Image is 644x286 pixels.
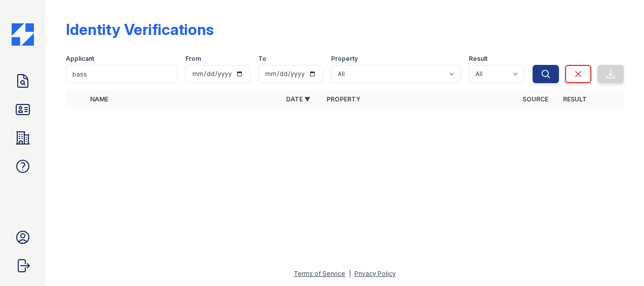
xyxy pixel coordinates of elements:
[90,95,108,103] a: Name
[327,95,360,103] a: Property
[66,20,214,39] div: Identity Verifications
[66,55,94,63] label: Applicant
[522,95,548,103] a: Source
[185,55,201,63] label: From
[286,95,310,103] a: Date ▼
[294,270,345,277] a: Terms of Service
[331,55,358,63] label: Property
[258,55,266,63] label: To
[349,270,351,277] div: |
[469,55,488,63] label: Result
[66,65,177,83] input: Search by name or phone number
[12,23,34,46] img: CE_Icon_Blue-c292c112584629df590d857e76928e9f676e5b41ef8f769ba2f05ee15b207248.png
[354,270,396,277] a: Privacy Policy
[563,95,587,103] a: Result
